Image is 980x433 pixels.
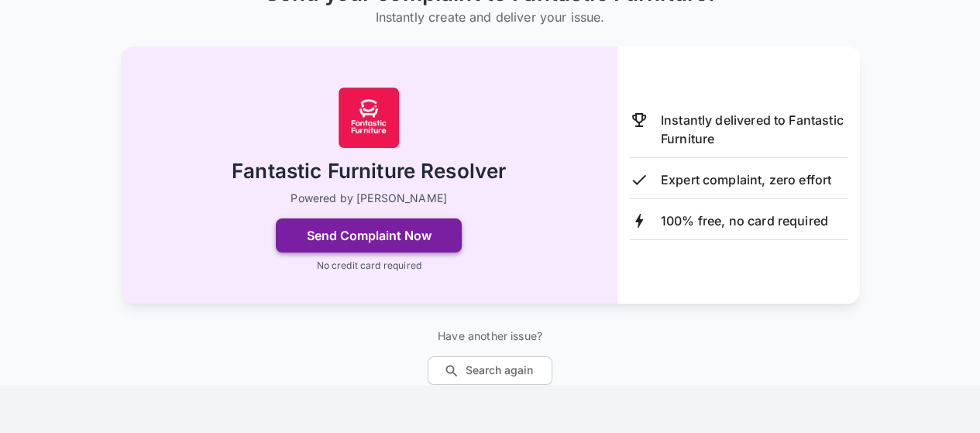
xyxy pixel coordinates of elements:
button: Send Complaint Now [276,218,462,253]
img: Fantastic Furniture [338,87,400,149]
p: Have another issue? [428,328,552,344]
p: 100% free, no card required [661,211,828,230]
h6: Instantly create and deliver your issue. [265,6,715,28]
p: Expert complaint, zero effort [661,170,831,189]
p: No credit card required [316,259,421,273]
button: Search again [428,356,552,385]
p: Instantly delivered to Fantastic Furniture [661,111,848,148]
h2: Fantastic Furniture Resolver [232,158,506,185]
p: Powered by [PERSON_NAME] [291,191,447,206]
